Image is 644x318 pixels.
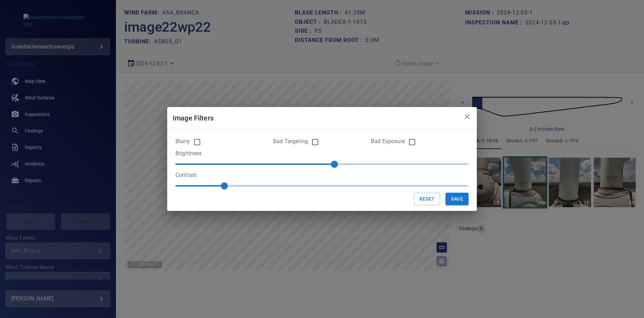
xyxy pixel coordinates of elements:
label: Bad Targeting [273,137,308,145]
button: Save [446,193,469,205]
h2: Image Filters [167,107,477,129]
label: Bad Exposure [371,137,405,145]
button: Reset [414,193,440,205]
label: Brightness [175,149,202,157]
label: Contrast [175,171,196,179]
button: close [460,110,474,124]
label: Blurry [175,137,190,145]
